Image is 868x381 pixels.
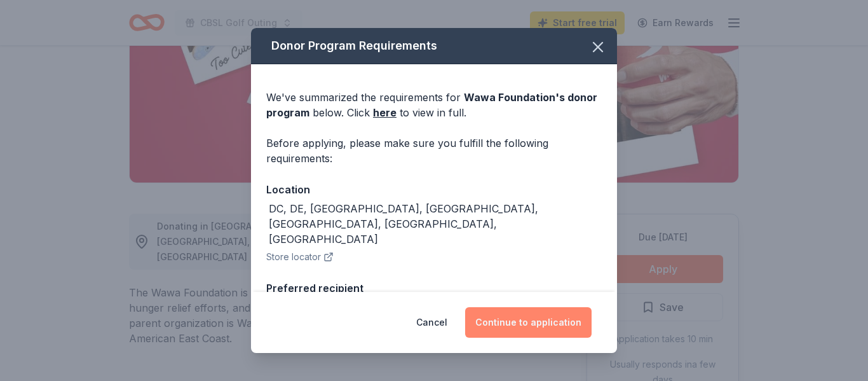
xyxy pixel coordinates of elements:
div: Donor Program Requirements [251,28,617,64]
div: Preferred recipient [266,280,602,296]
div: We've summarized the requirements for below. Click to view in full. [266,90,602,120]
div: DC, DE, [GEOGRAPHIC_DATA], [GEOGRAPHIC_DATA], [GEOGRAPHIC_DATA], [GEOGRAPHIC_DATA], [GEOGRAPHIC_D... [269,201,602,247]
div: Location [266,181,602,198]
button: Cancel [416,307,447,338]
a: here [373,105,397,120]
div: Before applying, please make sure you fulfill the following requirements: [266,135,602,166]
button: Store locator [266,249,334,265]
button: Continue to application [465,307,592,338]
